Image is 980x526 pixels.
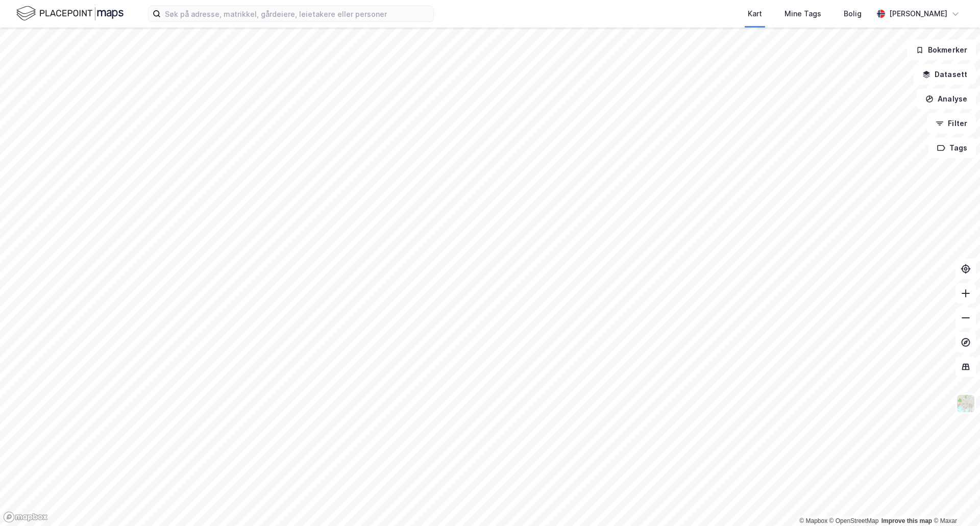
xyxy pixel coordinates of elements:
[929,477,980,526] div: Kontrollprogram for chat
[914,64,976,85] button: Datasett
[16,5,124,22] img: logo.f888ab2527a4732fd821a326f86c7f29.svg
[917,89,976,109] button: Analyse
[928,138,976,158] button: Tags
[829,517,879,524] a: OpenStreetMap
[161,6,433,21] input: Søk på adresse, matrikkel, gårdeiere, leietakere eller personer
[881,517,932,524] a: Improve this map
[3,511,48,523] a: Mapbox homepage
[844,8,862,20] div: Bolig
[785,8,821,20] div: Mine Tags
[748,8,762,20] div: Kart
[929,477,980,526] iframe: Chat Widget
[927,113,976,134] button: Filter
[799,517,827,524] a: Mapbox
[889,8,947,20] div: [PERSON_NAME]
[956,394,975,413] img: Z
[907,40,976,60] button: Bokmerker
